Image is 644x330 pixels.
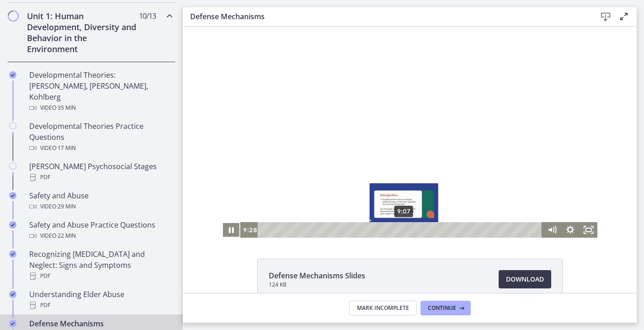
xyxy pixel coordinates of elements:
div: Developmental Theories: [PERSON_NAME], [PERSON_NAME], Kohlberg [29,69,172,113]
h2: Unit 1: Human Development, Diversity and Behavior in the Environment [27,11,138,54]
iframe: To enrich screen reader interactions, please activate Accessibility in Grammarly extension settings [183,27,637,238]
div: PDF [29,172,172,183]
h3: Defense Mechanisms [190,11,582,22]
i: Completed [9,192,16,199]
span: · 22 min [56,230,76,241]
div: Safety and Abuse [29,190,172,212]
div: Video [29,230,172,241]
span: Defense Mechanisms Slides [269,270,365,281]
i: Completed [9,250,16,258]
span: · 17 min [56,143,76,154]
div: Video [29,143,172,154]
span: 124 KB [269,281,365,288]
span: · 29 min [56,201,76,212]
button: Mute [360,196,378,211]
i: Completed [9,71,16,79]
button: Show settings menu [378,196,396,211]
div: PDF [29,271,172,282]
div: Developmental Theories Practice Questions [29,121,172,154]
span: Mark Incomplete [357,304,409,312]
span: · 35 min [56,102,76,113]
div: Recognizing [MEDICAL_DATA] and Neglect: Signs and Symptoms [29,249,172,282]
button: Fullscreen [396,196,415,211]
span: 10 / 13 [139,11,156,21]
i: Completed [9,291,16,298]
i: Completed [9,221,16,229]
i: Completed [9,320,16,327]
a: Download [499,270,551,288]
span: Continue [428,304,456,312]
button: Continue [420,301,471,315]
div: Understanding Elder Abuse [29,289,172,311]
span: Download [506,274,544,285]
div: Safety and Abuse Practice Questions [29,219,172,241]
div: Video [29,201,172,212]
div: Video [29,102,172,113]
button: Mark Incomplete [349,301,417,315]
div: PDF [29,300,172,311]
div: [PERSON_NAME] Psychosocial Stages [29,161,172,183]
